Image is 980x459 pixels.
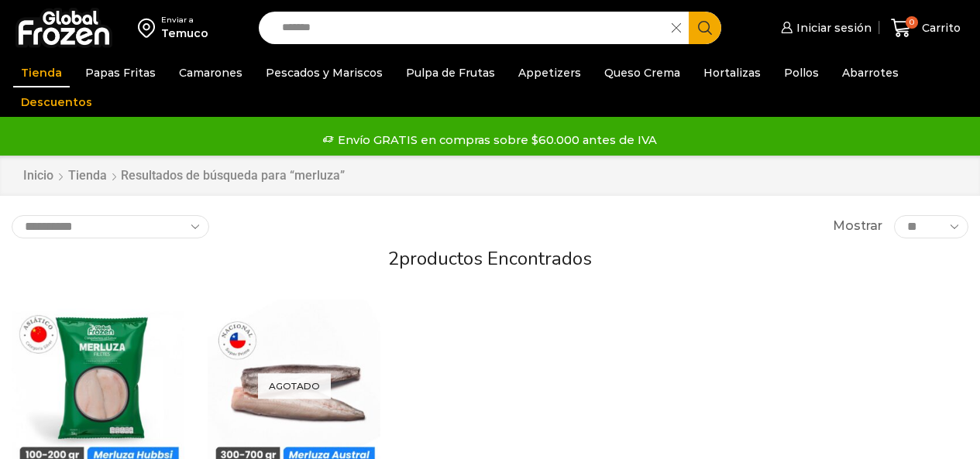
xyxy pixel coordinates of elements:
[696,58,769,87] a: Hortalizas
[67,167,108,185] a: Tienda
[258,373,331,399] p: Agotado
[399,246,592,271] span: productos encontrados
[887,10,965,46] a: 0 Carrito
[597,58,688,87] a: Queso Crema
[906,16,918,29] span: 0
[22,167,345,185] nav: Breadcrumb
[13,58,70,87] a: Tienda
[777,12,872,43] a: Iniciar sesión
[13,87,100,117] a: Descuentos
[833,218,882,235] span: Mostrar
[834,58,906,87] a: Abarrotes
[161,26,208,41] div: Temuco
[22,167,54,185] a: Inicio
[398,58,503,87] a: Pulpa de Frutas
[161,15,208,26] div: Enviar a
[77,58,163,87] a: Papas Fritas
[258,58,390,87] a: Pescados y Mariscos
[388,246,399,271] span: 2
[121,168,345,183] h1: Resultados de búsqueda para “merluza”
[171,58,250,87] a: Camarones
[138,15,161,41] img: address-field-icon.svg
[511,58,589,87] a: Appetizers
[689,12,721,44] button: Search button
[918,20,961,36] span: Carrito
[793,20,872,36] span: Iniciar sesión
[12,215,209,238] select: Pedido de la tienda
[776,58,827,87] a: Pollos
